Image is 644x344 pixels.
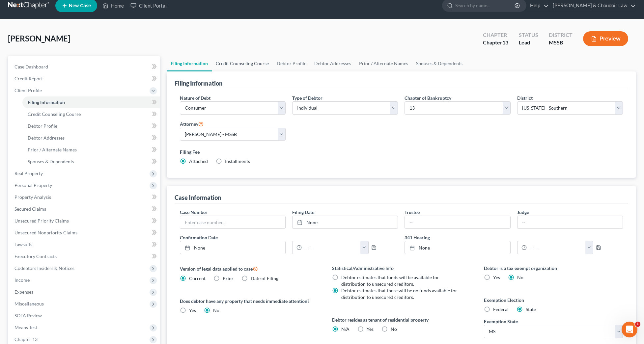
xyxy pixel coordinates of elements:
[549,31,573,39] div: District
[332,265,471,272] label: Statistical/Administrative Info
[14,277,30,283] span: Income
[14,313,42,318] span: SOFA Review
[310,56,355,71] a: Debtor Addresses
[517,209,529,216] label: Judge
[14,76,43,81] span: Credit Report
[583,31,628,46] button: Preview
[483,31,508,39] div: Chapter
[180,94,210,101] label: Nature of Debt
[292,209,314,216] label: Filing Date
[273,56,310,71] a: Debtor Profile
[14,218,69,224] span: Unsecured Priority Claims
[483,39,508,46] div: Chapter
[14,182,52,188] span: Personal Property
[493,306,509,312] span: Federal
[180,216,285,228] input: Enter case number...
[518,216,623,228] input: --
[14,171,43,176] span: Real Property
[28,99,65,105] span: Filing Information
[355,56,412,71] a: Prior / Alternate Names
[9,61,160,73] a: Case Dashboard
[9,191,160,203] a: Property Analysis
[14,336,38,342] span: Chapter 13
[212,56,273,71] a: Credit Counseling Course
[28,159,74,164] span: Spouses & Dependents
[251,276,278,281] span: Date of Filing
[28,111,81,117] span: Credit Counseling Course
[177,234,402,241] label: Confirmation Date
[213,307,219,313] span: No
[14,206,46,212] span: Secured Claims
[9,310,160,322] a: SOFA Review
[22,144,160,156] a: Prior / Alternate Names
[484,265,623,272] label: Debtor is a tax exempt organization
[332,316,471,323] label: Debtor resides as tenant of residential property
[8,34,70,43] span: [PERSON_NAME]
[367,326,374,332] span: Yes
[484,318,518,325] label: Exemption State
[635,322,640,327] span: 1
[28,135,65,141] span: Debtor Addresses
[341,275,439,287] span: Debtor estimates that funds will be available for distribution to unsecured creditors.
[391,326,397,332] span: No
[180,148,623,155] label: Filing Fee
[9,203,160,215] a: Secured Claims
[69,3,91,8] span: New Case
[22,132,160,144] a: Debtor Addresses
[14,88,42,93] span: Client Profile
[180,209,208,216] label: Case Number
[189,276,206,281] span: Current
[14,301,44,306] span: Miscellaneous
[9,251,160,262] a: Executory Contracts
[405,209,420,216] label: Trustee
[14,194,51,200] span: Property Analysis
[14,253,57,259] span: Executory Contracts
[493,275,500,280] span: Yes
[502,39,508,45] span: 13
[22,96,160,108] a: Filing Information
[223,276,234,281] span: Prior
[293,216,398,228] a: None
[180,241,285,254] a: None
[405,94,451,101] label: Chapter of Bankruptcy
[14,289,33,295] span: Expenses
[9,239,160,251] a: Lawsuits
[189,307,196,313] span: Yes
[14,242,32,247] span: Lawsuits
[519,39,538,46] div: Lead
[412,56,466,71] a: Spouses & Dependents
[9,73,160,85] a: Credit Report
[28,147,77,152] span: Prior / Alternate Names
[22,120,160,132] a: Debtor Profile
[517,275,523,280] span: No
[180,298,319,304] label: Does debtor have any property that needs immediate attention?
[405,241,510,254] a: None
[14,64,48,69] span: Case Dashboard
[180,265,319,273] label: Version of legal data applied to case
[180,120,204,128] label: Attorney
[302,241,361,254] input: -- : --
[175,194,221,201] div: Case Information
[622,322,637,337] iframe: Intercom live chat
[28,123,57,129] span: Debtor Profile
[341,288,457,300] span: Debtor estimates that there will be no funds available for distribution to unsecured creditors.
[9,215,160,227] a: Unsecured Priority Claims
[292,94,322,101] label: Type of Debtor
[527,241,586,254] input: -- : --
[14,230,77,235] span: Unsecured Nonpriority Claims
[175,79,222,87] div: Filing Information
[9,227,160,239] a: Unsecured Nonpriority Claims
[14,325,37,330] span: Means Test
[189,158,208,164] span: Attached
[549,39,573,46] div: MSSB
[401,234,626,241] label: 341 Hearing
[341,326,350,332] span: N/A
[519,31,538,39] div: Status
[22,108,160,120] a: Credit Counseling Course
[14,265,74,271] span: Codebtors Insiders & Notices
[484,297,623,304] label: Exemption Election
[405,216,510,228] input: --
[517,94,533,101] label: District
[526,306,536,312] span: State
[167,56,212,71] a: Filing Information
